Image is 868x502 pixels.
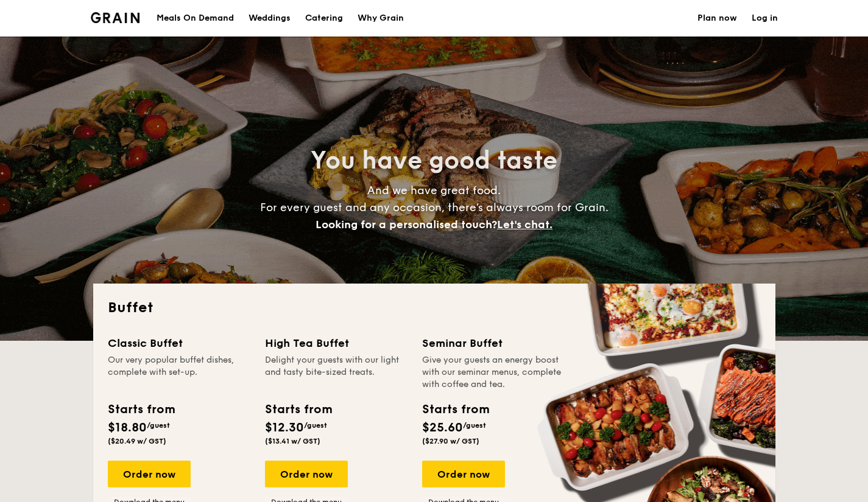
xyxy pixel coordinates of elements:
span: ($20.49 w/ GST) [108,437,166,445]
div: Order now [108,461,191,487]
div: Starts from [108,400,174,419]
div: High Tea Buffet [265,335,408,352]
a: Logotype [91,12,140,23]
div: Give your guests an energy boost with our seminar menus, complete with coffee and tea. [422,354,565,391]
span: $18.80 [108,420,147,435]
div: Classic Buffet [108,335,250,352]
span: ($13.41 w/ GST) [265,437,320,445]
span: Looking for a personalised touch? [316,218,497,231]
div: Delight your guests with our light and tasty bite-sized treats. [265,354,408,391]
span: /guest [147,421,170,430]
div: Our very popular buffet dishes, complete with set-up. [108,354,250,391]
img: Grain [91,12,140,23]
span: And we have great food. For every guest and any occasion, there’s always room for Grain. [260,184,609,231]
span: You have good taste [311,146,557,175]
span: $25.60 [422,420,463,435]
div: Seminar Buffet [422,335,565,352]
div: Order now [422,461,505,487]
h2: Buffet [108,298,761,318]
span: ($27.90 w/ GST) [422,437,479,445]
div: Starts from [265,400,331,419]
span: $12.30 [265,420,304,435]
span: /guest [463,421,486,430]
span: Let's chat. [497,218,552,231]
span: /guest [304,421,327,430]
div: Order now [265,461,348,487]
div: Starts from [422,400,489,419]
